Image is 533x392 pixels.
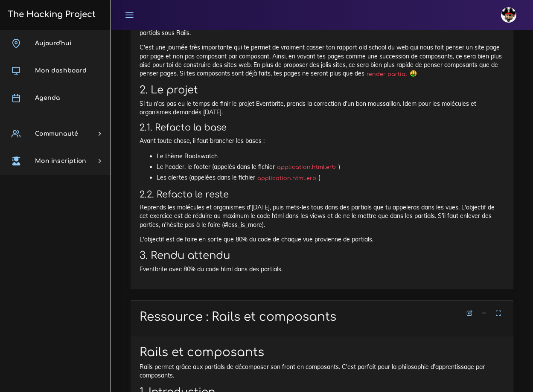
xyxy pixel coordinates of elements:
h3: The Hacking Project [5,10,96,19]
span: Communauté [35,131,78,137]
code: application.html.erb [255,174,319,183]
img: avatar [501,7,516,23]
h1: Rails et composants [140,346,504,360]
p: Si tu n'as pas eu le temps de finir le projet Eventbrite, prends la correction d'un bon moussaill... [140,99,504,117]
span: Mon dashboard [35,67,87,74]
h2: 3. Rendu attendu [140,250,504,262]
code: application.html.erb [275,163,338,171]
span: Agenda [35,95,60,101]
h3: 2.2. Refacto le reste [140,189,504,200]
h1: Ressource : Rails et composants [140,310,504,325]
li: Le header, le footer (appelés dans le fichier ) [157,162,504,172]
p: Avant toute chose, il faut brancher les bases : [140,136,504,145]
li: Le thème Bootswatch [157,151,504,162]
p: C'est une journée très importante qui te permet de vraiment casser ton rapport old school du web ... [140,43,504,78]
p: Eventbrite avec 80% du code html dans des partials. [140,265,504,273]
h2: 2. Le projet [140,84,504,96]
span: Aujourd'hui [35,40,71,46]
p: L'objectif est de faire en sorte que 80% du code de chaque vue provienne de partials. [140,235,504,244]
p: Rails permet grâce aux partials de décomposer son front en composants. C'est parfait pour la phil... [140,363,504,380]
span: Mon inscription [35,158,86,164]
code: render partial [364,70,410,78]
p: Reprends les molécules et organismes d'[DATE], puis mets-les tous dans des partials que tu appele... [140,203,504,229]
h3: 2.1. Refacto la base [140,122,504,133]
li: Les alertes (appelées dans le fichier ) [157,172,504,183]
